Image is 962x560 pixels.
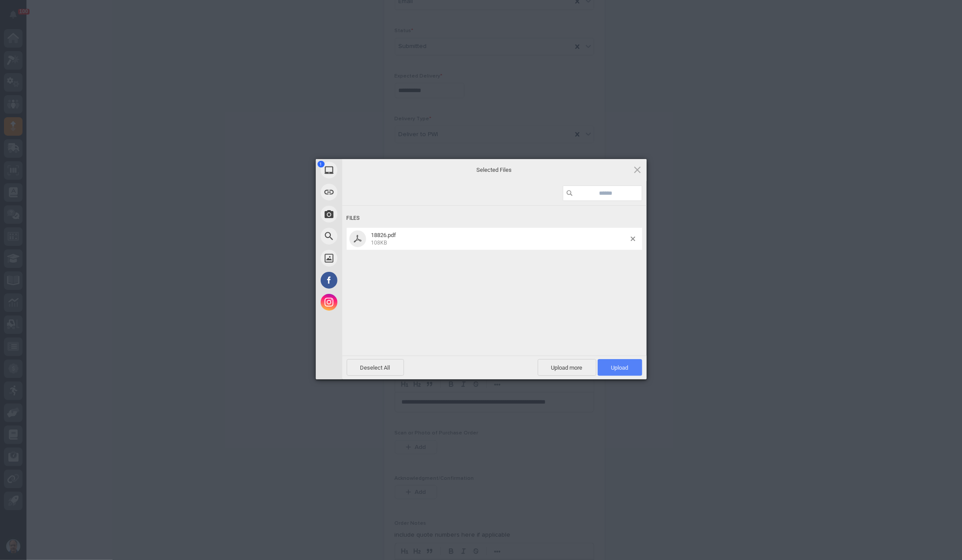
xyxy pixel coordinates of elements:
div: Take Photo [316,203,422,225]
div: Web Search [316,225,422,247]
div: My Device [316,159,422,181]
span: Selected Files [406,166,583,174]
span: Deselect All [347,359,404,376]
span: 18826.pdf [369,232,631,246]
span: 108KB [371,240,387,246]
span: 1 [318,161,325,167]
div: Link (URL) [316,181,422,203]
span: Upload [598,359,642,376]
div: Unsplash [316,247,422,269]
div: Facebook [316,269,422,291]
div: Instagram [316,291,422,313]
span: 18826.pdf [371,232,397,238]
span: Click here or hit ESC to close picker [633,165,642,174]
span: Upload [611,364,629,371]
div: Files [347,210,642,226]
span: Upload more [538,359,596,376]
